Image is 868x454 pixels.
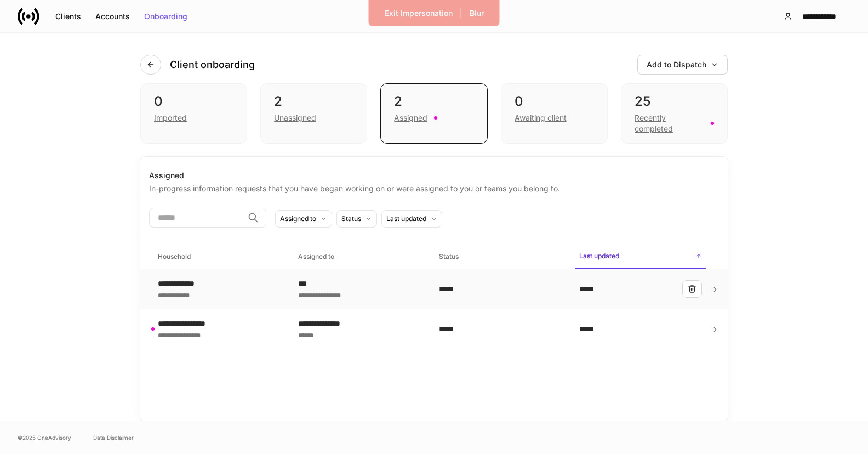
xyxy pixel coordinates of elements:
div: Assigned to [280,213,316,224]
h4: Client onboarding [170,58,255,71]
div: Assigned [149,170,719,181]
div: Awaiting client [515,112,567,123]
div: Imported [154,112,187,123]
div: 2Assigned [380,83,487,144]
a: Data Disclaimer [93,433,134,442]
button: Accounts [88,8,137,25]
h6: Status [439,251,459,262]
span: © 2025 OneAdvisory [18,433,71,442]
button: Onboarding [137,8,195,25]
div: 2 [394,93,473,110]
span: Status [435,246,566,268]
span: Last updated [575,245,706,269]
div: 25 [635,93,714,110]
button: Add to Dispatch [637,55,728,75]
span: Household [153,246,285,268]
button: Status [336,210,377,228]
h6: Assigned to [298,251,334,262]
div: Last updated [386,213,426,224]
div: 0 [154,93,233,110]
div: Onboarding [144,13,187,20]
button: Last updated [381,210,442,228]
div: 25Recently completed [621,83,728,144]
div: In-progress information requests that you have began working on or were assigned to you or teams ... [149,181,719,194]
div: Exit Impersonation [385,9,453,17]
button: Exit Impersonation [378,4,460,22]
div: Add to Dispatch [647,61,718,69]
h6: Last updated [579,251,619,261]
div: Accounts [95,13,130,20]
div: Status [341,213,361,224]
div: 2Unassigned [260,83,367,144]
div: Blur [470,9,484,17]
h6: Household [158,251,191,262]
span: Assigned to [294,246,425,268]
button: Clients [48,8,88,25]
div: Clients [55,13,81,20]
div: 0 [515,93,594,110]
div: Unassigned [274,112,316,123]
div: 0Imported [140,83,247,144]
button: Blur [462,4,491,22]
div: Recently completed [635,112,704,134]
div: 0Awaiting client [501,83,608,144]
div: Assigned [394,112,427,123]
button: Assigned to [275,210,332,228]
div: 2 [274,93,353,110]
